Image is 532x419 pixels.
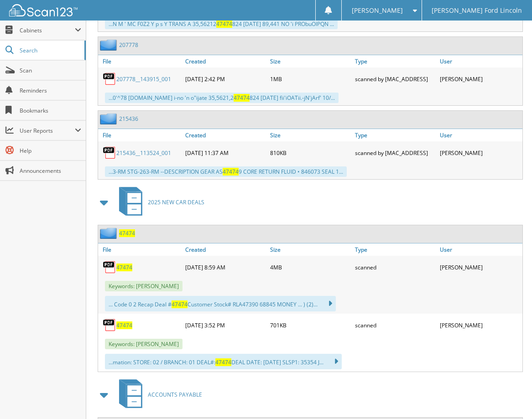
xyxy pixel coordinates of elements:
a: 215436 [119,115,138,123]
div: [DATE] 2:42 PM [183,70,268,88]
span: ACCOUNTS PAYABLE [148,391,202,398]
div: 1MB [268,70,353,88]
span: 47474 [223,168,239,176]
a: Type [353,129,438,141]
span: 47474 [216,20,232,28]
div: ...N M ' MC F0Z2 Y p s Y TRANS A 35,56212 824 [DATE] 89,441 NO 'i PRObuOIPQN ... [105,19,338,29]
div: 4MB [268,258,353,276]
div: [DATE] 11:37 AM [183,144,268,162]
span: Keywords: [PERSON_NAME] [105,339,183,349]
div: [PERSON_NAME] [438,144,522,162]
a: 47474 [119,229,135,237]
div: [DATE] 3:52 PM [183,316,268,334]
div: scanned by [MAC_ADDRESS] [353,144,438,162]
a: Created [183,243,268,256]
div: [PERSON_NAME] [438,70,522,88]
a: Type [353,55,438,67]
a: User [438,243,522,256]
a: Created [183,55,268,67]
a: Created [183,129,268,141]
a: Size [268,55,353,67]
div: ...0'^78 [DOMAIN_NAME] i-no 'n o"ijate 35,5621,2 824 [DATE] fii'iOATii.-jN'jArf' 10/... [105,93,339,103]
img: PDF.png [103,146,116,160]
img: PDF.png [103,72,116,86]
a: Type [353,243,438,256]
span: 47474 [215,358,231,366]
div: ...mation: STORE: 02 / BRANCH: 01 DEAL#: DEAL DATE: [DATE] SLSP1: 35354 J... [105,354,342,369]
span: Reminders [20,87,81,94]
a: 47474 [116,321,132,329]
div: [DATE] 8:59 AM [183,258,268,276]
img: PDF.png [103,318,116,332]
span: 47474 [172,300,188,308]
img: folder2.png [100,228,119,239]
div: ...3-RM STG-263-RM --DESCRIPTION GEAR AS 9 CORE RETURN FLUID • 846073 SEAL 1... [105,166,347,177]
a: 207778__143915_001 [116,75,171,83]
img: scan123-logo-white.svg [9,4,78,16]
a: Size [268,243,353,256]
a: File [98,129,183,141]
a: 47474 [116,264,132,271]
div: ... Code 0 2 Recap Deal # Customer Stock# RLA47390 68845 MONEY ... ) (2)... [105,296,336,311]
div: [PERSON_NAME] [438,316,522,334]
span: Cabinets [20,26,75,34]
span: 2025 NEW CAR DEALS [148,198,204,206]
iframe: Chat Widget [486,375,532,419]
span: User Reports [20,127,75,134]
span: 47474 [234,94,250,102]
a: File [98,55,183,67]
div: [PERSON_NAME] [438,258,522,276]
a: 2025 NEW CAR DEALS [114,184,204,220]
span: [PERSON_NAME] [352,8,403,13]
a: File [98,243,183,256]
span: Announcements [20,167,81,175]
span: Bookmarks [20,107,81,114]
img: folder2.png [100,113,119,124]
a: User [438,55,522,67]
a: Size [268,129,353,141]
div: scanned [353,258,438,276]
span: Search [20,47,80,54]
a: 215436__113524_001 [116,149,171,157]
span: [PERSON_NAME] Ford Lincoln [432,8,522,13]
a: 207778 [119,41,138,49]
img: folder2.png [100,39,119,51]
div: 810KB [268,144,353,162]
span: Keywords: [PERSON_NAME] [105,281,183,291]
div: scanned [353,316,438,334]
span: Scan [20,67,81,74]
img: PDF.png [103,260,116,274]
div: 701KB [268,316,353,334]
a: User [438,129,522,141]
span: Help [20,147,81,155]
div: scanned by [MAC_ADDRESS] [353,70,438,88]
a: ACCOUNTS PAYABLE [114,377,202,413]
